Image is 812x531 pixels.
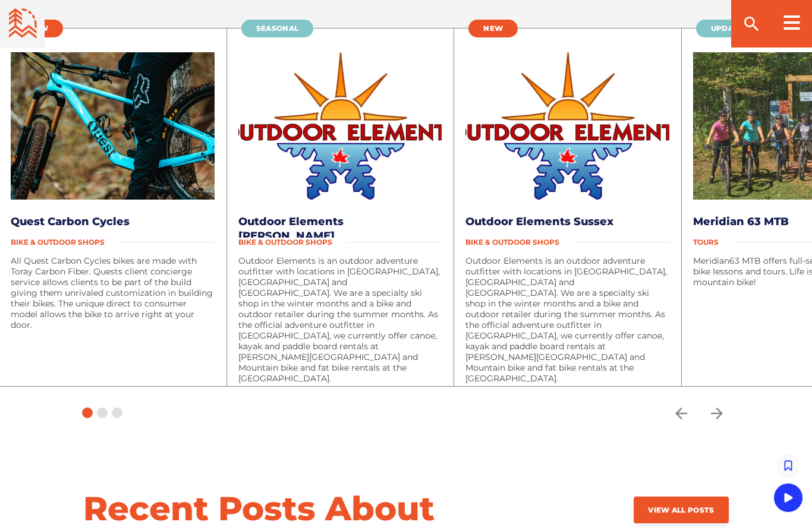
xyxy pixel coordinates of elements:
[693,238,734,246] span: Tours
[742,14,761,33] ion-icon: search
[238,215,344,242] a: Outdoor Elements [PERSON_NAME]
[708,404,726,422] ion-icon: arrow forward
[256,24,298,33] span: Seasonal
[238,238,347,246] span: Bike & Outdoor Shops
[11,215,130,228] a: Quest Carbon Cycles
[468,20,518,37] a: New
[465,215,613,228] a: Outdoor Elements Sussex
[648,505,714,514] span: View all posts
[693,215,789,228] a: Meridian 63 MTB
[465,238,574,246] span: Bike & Outdoor Shops
[465,255,669,384] p: Outdoor Elements is an outdoor adventure outfitter with locations in [GEOGRAPHIC_DATA], [GEOGRAPH...
[241,20,313,37] a: Seasonal
[483,24,503,33] span: New
[696,20,764,37] a: Updated
[238,255,442,384] p: Outdoor Elements is an outdoor adventure outfitter with locations in [GEOGRAPHIC_DATA], [GEOGRAPH...
[11,255,214,330] p: All Quest Carbon Cycles bikes are made with Toray Carbon Fiber. Quests client concierge service a...
[634,497,729,523] a: View all posts
[672,404,690,422] ion-icon: arrow back
[711,24,750,33] span: Updated
[11,238,119,246] span: Bike & Outdoor Shops
[29,24,48,33] span: New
